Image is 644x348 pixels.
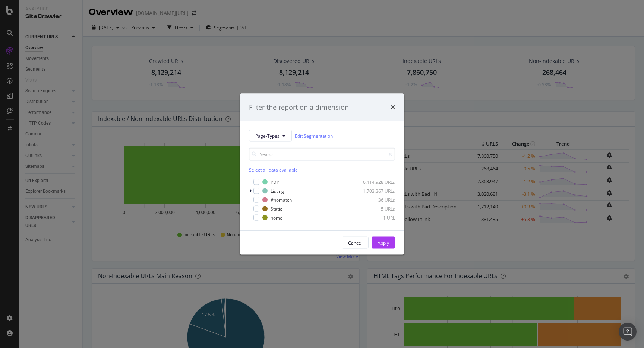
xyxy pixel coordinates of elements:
[342,237,369,249] button: Cancel
[359,197,395,203] div: 36 URLs
[249,102,349,112] div: Filter the report on a dimension
[359,214,395,221] div: 1 URL
[359,205,395,212] div: 5 URLs
[619,323,637,341] div: Open Intercom Messenger
[378,239,389,246] div: Apply
[249,130,292,142] button: Page-Types
[372,237,395,249] button: Apply
[359,188,395,194] div: 1,703,367 URLs
[271,179,279,185] div: PDP
[249,167,395,173] div: Select all data available
[295,132,333,140] a: Edit Segmentation
[271,205,282,212] div: Static
[240,93,404,255] div: modal
[271,214,282,221] div: home
[359,179,395,185] div: 6,414,928 URLs
[271,197,292,203] div: #nomatch
[391,102,395,112] div: times
[348,239,362,246] div: Cancel
[255,133,280,139] span: Page-Types
[249,148,395,161] input: Search
[271,188,284,194] div: Listing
